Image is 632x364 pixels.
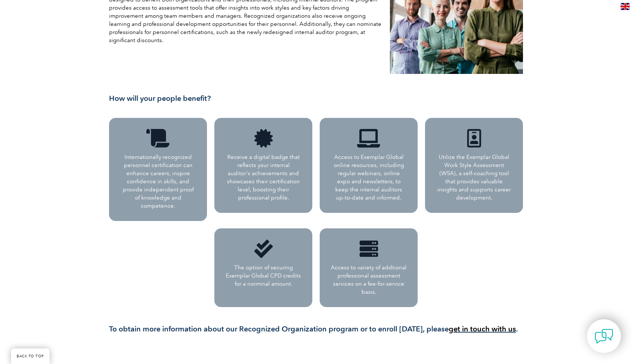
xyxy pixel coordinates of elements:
h3: To obtain more information about our Recognized Organization program or to enroll [DATE], please . [109,324,523,334]
p: Access to Exemplar Global online resources, including regular webinars, online expo and newslette... [331,153,407,202]
a: BACK TO TOP [11,348,50,364]
p: The option of securing Exemplar Global CPD credits for a norminal amount. [225,263,301,288]
img: en [621,3,630,10]
span: How will your people benefit? [109,94,211,103]
img: contact-chat.png [595,327,613,346]
p: Internationally recognized personnel certification can enhance careers, inspire confidence in ski... [120,153,196,210]
p: Receive a digital badge that reflects your internal auditor's achievements and showcases their ce... [225,153,301,202]
p: Access to variety of addtional professional assessment services on a fee-for-service basis. [331,263,407,296]
a: get in touch with us [449,324,516,333]
p: Utilize the Exemplar Global Work Style Assessment (WSA), a self-coaching tool that provides valua... [436,153,512,202]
